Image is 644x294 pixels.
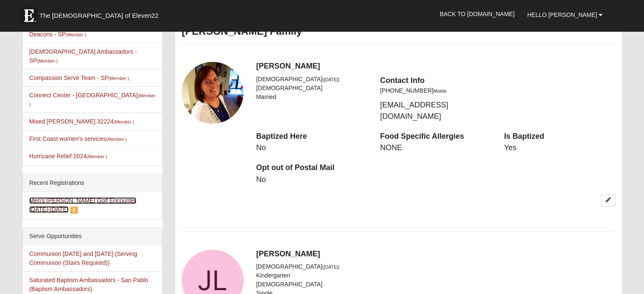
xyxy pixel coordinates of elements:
[256,250,615,259] h4: [PERSON_NAME]
[29,153,107,159] a: Hurricane Relief 2024(Member )
[23,228,162,245] div: Serve Opportunities
[20,7,37,24] img: Eleven22 logo
[66,32,86,37] small: (Member )
[182,62,243,124] a: View Fullsize Photo
[256,84,368,93] li: [DEMOGRAPHIC_DATA]
[434,88,447,93] small: Mobile
[256,62,615,71] h4: [PERSON_NAME]
[256,271,368,280] li: Kindergarten
[601,194,615,206] a: Edit Karen Blankenship
[504,131,615,142] dt: Is Baptized
[256,143,368,154] dd: No
[380,86,492,95] li: [PHONE_NUMBER]
[29,92,155,107] a: Connect Center - [GEOGRAPHIC_DATA](Member )
[256,75,368,84] li: [DEMOGRAPHIC_DATA]
[256,174,368,185] dd: No
[37,58,58,63] small: (Member )
[323,77,340,82] small: ([DATE])
[108,76,129,81] small: (Member )
[29,74,129,81] a: Compassion Serve Team - SP(Member )
[106,137,127,142] small: (Member )
[374,75,498,122] div: [EMAIL_ADDRESS][DOMAIN_NAME]
[86,154,107,159] small: (Member )
[504,143,615,154] dd: Yes
[16,3,185,24] a: The [DEMOGRAPHIC_DATA] of Eleven22
[256,162,368,173] dt: Opt out of Postal Mail
[113,119,134,124] small: (Member )
[29,31,86,38] a: Deacons - SP(Member )
[29,197,136,213] a: Men's [PERSON_NAME] Golf Encounter [DATE]-[DATE]
[29,118,134,125] a: Mixed [PERSON_NAME] 32224(Member )
[29,48,137,64] a: [DEMOGRAPHIC_DATA] Ambassadors - SP(Member )
[70,206,78,214] label: $
[380,143,492,154] dd: NONE
[256,93,368,102] li: Married
[256,131,368,142] dt: Baptized Here
[29,250,137,266] a: Communion [DATE] and [DATE] (Serving Communion (Stairs Required))
[256,262,368,271] li: [DEMOGRAPHIC_DATA]
[29,135,127,142] a: First Coast women's services(Member )
[39,11,158,20] span: The [DEMOGRAPHIC_DATA] of Eleven22
[323,264,340,269] small: ([DATE])
[433,3,521,25] a: Back to [DOMAIN_NAME]
[23,174,162,192] div: Recent Registrations
[380,76,425,85] strong: Contact Info
[29,277,148,292] a: Saturated Baptism Ambassadors - San Pablo (Baptism Ambassadors)
[182,25,615,38] h3: [PERSON_NAME] Family
[521,4,609,25] a: Hello [PERSON_NAME]
[380,131,492,142] dt: Food Specific Allergies
[527,11,597,18] span: Hello [PERSON_NAME]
